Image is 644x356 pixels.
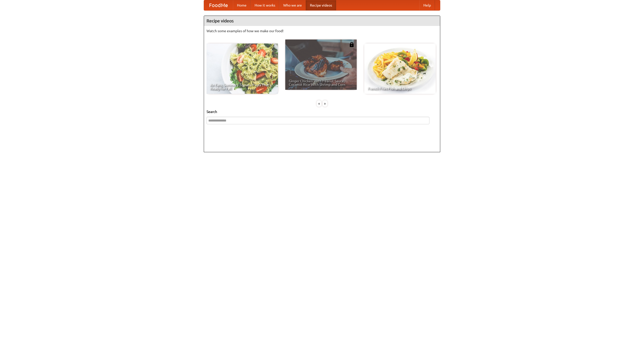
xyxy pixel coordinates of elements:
[364,44,436,94] a: French Fries Fish and Chips
[323,100,327,107] div: »
[251,0,279,10] a: How it works
[419,0,435,10] a: Help
[368,87,432,90] span: French Fries Fish and Chips
[207,28,437,33] p: Watch some examples of how we make our food!
[207,44,278,94] a: An Easy, Summery Tomato Pasta That's Ready for Fall
[279,0,306,10] a: Who we are
[306,0,336,10] a: Recipe videos
[233,0,251,10] a: Home
[204,16,440,26] h4: Recipe videos
[207,109,437,114] h5: Search
[204,0,233,10] a: FoodMe
[349,42,354,47] img: 483408.png
[317,100,321,107] div: «
[210,83,274,90] span: An Easy, Summery Tomato Pasta That's Ready for Fall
